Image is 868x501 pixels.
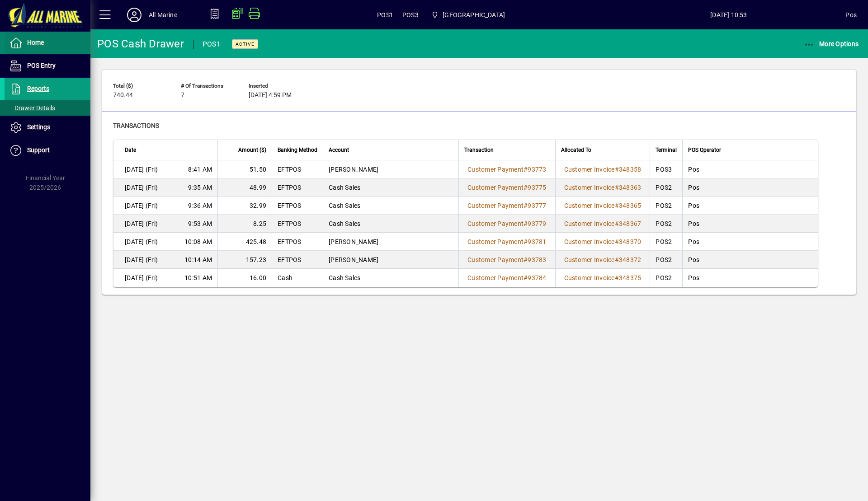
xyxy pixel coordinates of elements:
span: 348363 [619,184,642,191]
td: Cash Sales [323,197,458,215]
span: [DATE] (Fri) [125,219,158,228]
span: Inserted [249,83,303,89]
span: Home [27,39,44,46]
span: # [524,202,528,209]
span: Amount ($) [238,145,266,155]
td: POS2 [650,197,682,215]
span: 7 [181,92,184,99]
a: Customer Invoice#348370 [561,237,645,247]
span: POS Entry [27,62,56,69]
span: Customer Payment [467,184,524,191]
span: Transactions [113,122,159,129]
td: 157.23 [217,251,272,269]
span: # [615,256,619,263]
td: [PERSON_NAME] [323,160,458,178]
td: EFTPOS [272,233,323,251]
div: Pos [845,8,857,22]
td: 32.99 [217,197,272,215]
td: Pos [682,251,818,269]
span: Customer Invoice [564,274,615,281]
a: Customer Invoice#348372 [561,255,645,265]
span: Customer Payment [467,256,524,263]
span: [DATE] (Fri) [125,165,158,174]
span: # [524,274,528,281]
a: Drawer Details [5,100,90,116]
td: 425.48 [217,233,272,251]
div: POS1 [203,37,221,52]
span: Customer Invoice [564,166,615,173]
span: [DATE] (Fri) [125,183,158,192]
a: POS Entry [5,55,90,77]
span: # [615,166,619,173]
span: 348367 [619,220,642,227]
td: POS2 [650,215,682,233]
span: 9:35 AM [188,183,212,192]
span: Total ($) [113,83,167,89]
a: Customer Invoice#348365 [561,201,645,211]
span: Date [125,145,136,155]
td: EFTPOS [272,178,323,197]
span: 93777 [528,202,546,209]
span: Customer Payment [467,238,524,245]
span: 348372 [619,256,642,263]
button: More Options [802,36,861,52]
span: # [524,238,528,245]
a: Settings [5,116,90,139]
td: [PERSON_NAME] [323,251,458,269]
a: Customer Payment#93777 [464,201,550,211]
span: 348365 [619,202,642,209]
td: EFTPOS [272,215,323,233]
span: [DATE] 4:59 PM [249,92,292,99]
span: # [524,256,528,263]
span: Drawer Details [9,104,55,112]
span: POS1 [377,8,393,22]
span: 10:14 AM [184,255,212,264]
td: POS3 [650,160,682,178]
div: All Marine [149,8,177,22]
span: Settings [27,123,50,131]
span: 9:53 AM [188,219,212,228]
span: Customer Invoice [564,220,615,227]
span: [DATE] (Fri) [125,237,158,246]
span: Support [27,146,50,154]
a: Customer Payment#93783 [464,255,550,265]
span: # [615,238,619,245]
span: 9:36 AM [188,201,212,210]
div: POS Cash Drawer [97,37,184,51]
a: Support [5,139,90,162]
span: [DATE] (Fri) [125,273,158,282]
td: Pos [682,269,818,287]
span: # [524,184,528,191]
td: EFTPOS [272,160,323,178]
span: POS3 [402,8,419,22]
button: Profile [120,7,149,23]
a: Customer Invoice#348363 [561,183,645,192]
span: # of Transactions [181,83,235,89]
td: [PERSON_NAME] [323,233,458,251]
span: # [615,184,619,191]
span: 93773 [528,166,546,173]
td: EFTPOS [272,197,323,215]
span: Transaction [464,145,494,155]
a: Home [5,32,90,54]
td: Pos [682,178,818,197]
span: 93775 [528,184,546,191]
span: 8:41 AM [188,165,212,174]
span: 93784 [528,274,546,281]
span: Terminal [656,145,677,155]
a: Customer Invoice#348358 [561,164,645,174]
td: 16.00 [217,269,272,287]
td: Pos [682,197,818,215]
span: Customer Payment [467,202,524,209]
td: Pos [682,215,818,233]
td: POS2 [650,251,682,269]
span: 348370 [619,238,642,245]
td: Pos [682,233,818,251]
span: # [615,220,619,227]
a: Customer Payment#93775 [464,183,550,192]
span: Port Road [428,7,509,23]
a: Customer Payment#93781 [464,237,550,247]
td: Cash [272,269,323,287]
span: Customer Invoice [564,238,615,245]
td: 48.99 [217,178,272,197]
